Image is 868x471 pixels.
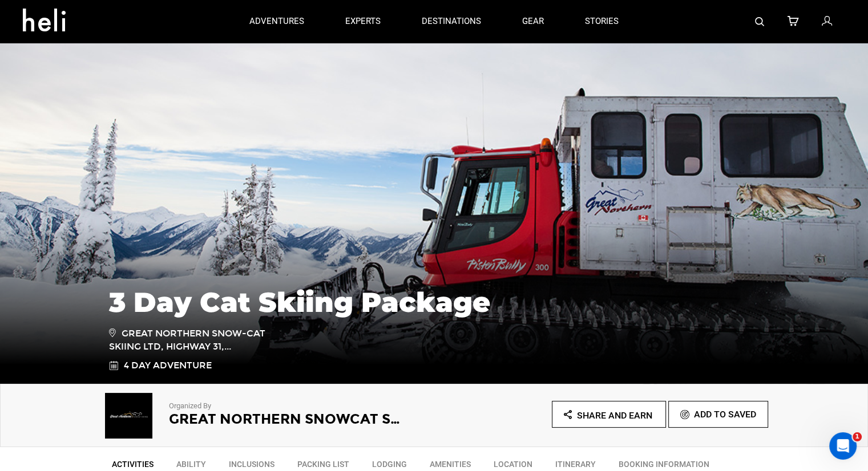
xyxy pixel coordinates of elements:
span: 1 [853,432,862,441]
span: Great Northern Snow-Cat Skiing Ltd, Highway 31,... [109,326,272,354]
p: Organized By [169,401,403,412]
p: experts [345,15,381,27]
h1: 3 Day Cat Skiing Package [109,287,760,318]
p: destinations [422,15,481,27]
span: Add To Saved [694,409,756,420]
span: 4 Day Adventure [124,359,212,372]
img: img_a2a17cf986ef4f75a475a8d8dd1ca788.png [100,393,158,438]
span: Share and Earn [577,410,652,421]
iframe: Intercom live chat [829,432,857,460]
img: search-bar-icon.svg [755,17,764,26]
h2: Great Northern Snowcat Skiing [169,412,403,427]
p: adventures [249,15,304,27]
